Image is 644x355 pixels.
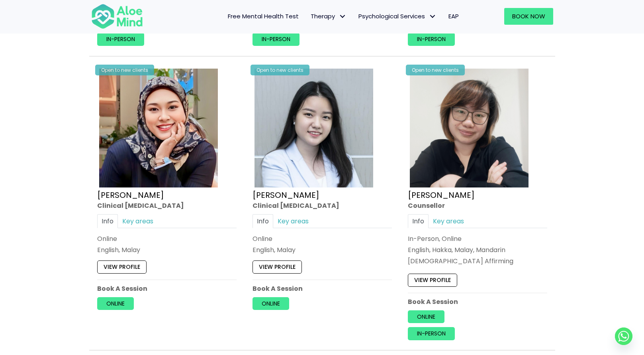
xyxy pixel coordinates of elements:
[91,3,143,30] img: Aloe mind Logo
[97,245,237,254] p: English, Malay
[429,214,468,228] a: Key areas
[97,189,164,200] a: [PERSON_NAME]
[512,12,545,20] span: Book Now
[408,245,547,254] p: English, Hakka, Malay, Mandarin
[95,65,154,75] div: Open to new clients
[273,214,313,228] a: Key areas
[305,8,352,25] a: TherapyTherapy: submenu
[118,214,158,228] a: Key areas
[442,8,465,25] a: EAP
[253,260,302,273] a: View profile
[311,12,346,20] span: Therapy
[253,245,392,254] p: English, Malay
[97,234,237,243] div: Online
[408,201,547,210] div: Counsellor
[504,8,553,25] a: Book Now
[358,12,437,20] span: Psychological Services
[99,69,218,187] img: Yasmin Clinical Psychologist
[408,33,455,46] a: In-person
[253,33,299,46] a: In-person
[408,297,547,306] p: Book A Session
[97,33,144,46] a: In-person
[408,256,547,266] div: [DEMOGRAPHIC_DATA] Affirming
[352,8,442,25] a: Psychological ServicesPsychological Services: submenu
[615,327,632,345] a: Whatsapp
[228,12,299,20] span: Free Mental Health Test
[153,8,465,25] nav: Menu
[408,274,457,286] a: View profile
[427,11,438,22] span: Psychological Services: submenu
[253,214,273,228] a: Info
[253,284,392,293] p: Book A Session
[408,234,547,243] div: In-Person, Online
[408,214,429,228] a: Info
[97,214,118,228] a: Info
[251,65,309,75] div: Open to new clients
[253,201,392,210] div: Clinical [MEDICAL_DATA]
[253,189,319,200] a: [PERSON_NAME]
[408,310,444,323] a: Online
[253,234,392,243] div: Online
[448,12,459,20] span: EAP
[254,69,373,187] img: Yen Li Clinical Psychologist
[408,189,475,200] a: [PERSON_NAME]
[97,260,147,273] a: View profile
[222,8,305,25] a: Free Mental Health Test
[408,327,455,340] a: In-person
[97,284,237,293] p: Book A Session
[253,297,289,310] a: Online
[97,297,134,310] a: Online
[337,11,348,22] span: Therapy: submenu
[97,201,237,210] div: Clinical [MEDICAL_DATA]
[410,69,529,187] img: Yvonne crop Aloe Mind
[406,65,465,75] div: Open to new clients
